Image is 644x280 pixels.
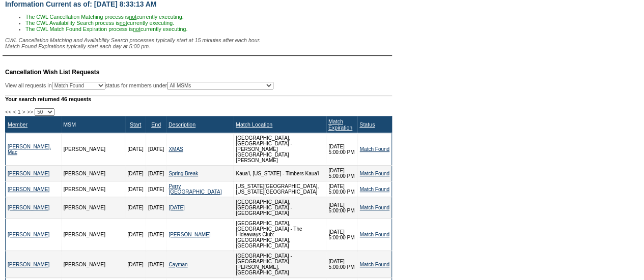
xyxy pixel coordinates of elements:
[326,251,357,278] td: [DATE] 5:00:00 PM
[169,121,195,128] a: Description
[125,133,146,166] td: [DATE]
[359,121,375,128] a: Status
[234,166,326,181] td: Kaua'i, [US_STATE] - Timbers Kaua'i
[61,181,125,197] td: [PERSON_NAME]
[61,251,125,278] td: [PERSON_NAME]
[8,186,49,192] a: [PERSON_NAME]
[234,133,326,166] td: [GEOGRAPHIC_DATA], [GEOGRAPHIC_DATA] - [PERSON_NAME][GEOGRAPHIC_DATA][PERSON_NAME]
[234,251,326,278] td: [GEOGRAPHIC_DATA] - [GEOGRAPHIC_DATA][PERSON_NAME], [GEOGRAPHIC_DATA]
[360,146,389,152] a: Match Found
[326,197,357,219] td: [DATE] 5:00:00 PM
[61,197,125,219] td: [PERSON_NAME]
[133,26,141,32] u: not
[27,109,33,115] span: >>
[25,26,187,32] span: The CWL Match Found Expiration process is currently executing.
[169,232,210,237] a: [PERSON_NAME]
[360,205,389,210] a: Match Found
[5,82,273,89] div: View all requests in status for members under
[146,133,166,166] td: [DATE]
[125,219,146,251] td: [DATE]
[360,232,389,237] a: Match Found
[169,183,221,195] a: Perry [GEOGRAPHIC_DATA]
[146,251,166,278] td: [DATE]
[169,205,184,210] a: [DATE]
[125,251,146,278] td: [DATE]
[125,166,146,181] td: [DATE]
[169,262,187,267] a: Cayman
[328,118,352,131] a: Match Expiration
[326,181,357,197] td: [DATE] 5:00:00 PM
[129,14,136,20] u: not
[360,186,389,192] a: Match Found
[130,121,142,128] a: Start
[326,166,357,181] td: [DATE] 5:00:00 PM
[5,109,11,115] span: <<
[120,20,127,26] u: not
[146,181,166,197] td: [DATE]
[326,133,357,166] td: [DATE] 5:00:00 PM
[61,219,125,251] td: [PERSON_NAME]
[18,109,21,115] span: 1
[5,37,392,49] div: CWL Cancellation Matching and Availability Search processes typically start at 15 minutes after e...
[125,181,146,197] td: [DATE]
[234,181,326,197] td: [US_STATE][GEOGRAPHIC_DATA], [US_STATE][GEOGRAPHIC_DATA]
[8,121,27,128] a: Member
[63,121,76,128] a: MSM
[8,171,49,176] a: [PERSON_NAME]
[151,121,161,128] a: End
[13,109,16,115] span: <
[5,96,392,102] div: Your search returned 46 requests
[8,232,49,237] a: [PERSON_NAME]
[125,197,146,219] td: [DATE]
[169,171,198,176] a: Spring Break
[360,262,389,267] a: Match Found
[8,262,49,267] a: [PERSON_NAME]
[146,219,166,251] td: [DATE]
[146,166,166,181] td: [DATE]
[234,219,326,251] td: [GEOGRAPHIC_DATA], [GEOGRAPHIC_DATA] - The Hideaways Club: [GEOGRAPHIC_DATA], [GEOGRAPHIC_DATA]
[61,166,125,181] td: [PERSON_NAME]
[234,197,326,219] td: [GEOGRAPHIC_DATA], [GEOGRAPHIC_DATA] - [GEOGRAPHIC_DATA]
[25,20,174,26] span: The CWL Availability Search process is currently executing.
[61,133,125,166] td: [PERSON_NAME]
[22,109,25,115] span: >
[360,171,389,176] a: Match Found
[8,144,51,155] a: [PERSON_NAME], Mac
[25,14,184,20] span: The CWL Cancellation Matching process is currently executing.
[5,69,99,76] span: Cancellation Wish List Requests
[146,197,166,219] td: [DATE]
[326,219,357,251] td: [DATE] 5:00:00 PM
[169,146,183,152] a: XMAS
[8,205,49,210] a: [PERSON_NAME]
[236,121,272,128] a: Match Location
